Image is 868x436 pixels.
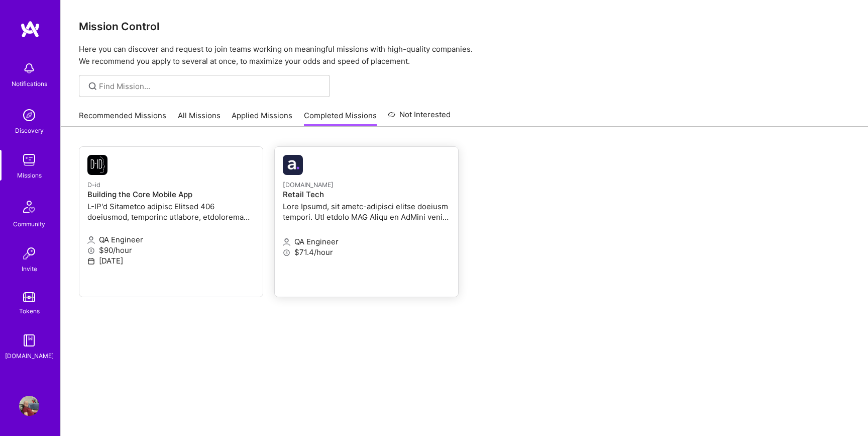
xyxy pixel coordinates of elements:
div: Notifications [12,78,47,89]
h4: Retail Tech [283,190,450,199]
img: D-id company logo [87,155,107,175]
div: Invite [22,264,37,274]
p: L-IP'd Sitametco adipisc Elitsed 406 doeiusmod, temporinc utlabore, etdolorema aliquaeni, admini ... [87,201,255,222]
div: Missions [17,170,42,181]
img: logo [20,20,40,38]
a: All Missions [178,110,221,127]
a: Recommended Missions [79,110,166,127]
p: QA Engineer [283,236,450,247]
img: accruemoney.com company logo [283,155,303,175]
a: Completed Missions [304,110,377,127]
p: $71.4/hour [283,247,450,257]
img: Invite [19,243,39,264]
i: icon MoneyGray [283,249,290,256]
i: icon Calendar [87,257,95,265]
a: accruemoney.com company logo[DOMAIN_NAME]Retail TechLore Ipsumd, sit ametc-adipisci elitse doeius... [275,147,458,297]
img: tokens [23,292,35,302]
i: icon SearchGrey [87,80,98,92]
div: Tokens [19,306,40,316]
small: [DOMAIN_NAME] [283,181,334,189]
img: teamwork [19,150,39,170]
p: Lore Ipsumd, sit ametc-adipisci elitse doeiusm tempori. Utl etdolo MAG Aliqu en AdMini veni qui n... [283,201,450,222]
img: bell [19,58,39,78]
small: D-id [87,181,100,189]
a: D-id company logoD-idBuilding the Core Mobile AppL-IP'd Sitametco adipisc Elitsed 406 doeiusmod, ... [79,147,263,297]
div: Community [13,219,45,229]
a: Applied Missions [232,110,292,127]
i: icon Applicant [87,236,95,244]
input: Find Mission... [99,81,322,92]
p: [DATE] [87,255,255,266]
img: User Avatar [19,396,39,416]
img: discovery [19,105,39,125]
img: guide book [19,330,39,351]
a: Not Interested [388,109,451,127]
h4: Building the Core Mobile App [87,190,255,199]
p: Here you can discover and request to join teams working on meaningful missions with high-quality ... [79,43,850,67]
i: icon MoneyGray [87,247,95,254]
h3: Mission Control [79,20,850,33]
i: icon Applicant [283,238,290,246]
p: $90/hour [87,245,255,255]
div: [DOMAIN_NAME] [5,351,54,361]
img: Community [17,195,41,219]
p: QA Engineer [87,234,255,245]
div: Discovery [15,125,44,136]
a: User Avatar [17,396,42,416]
